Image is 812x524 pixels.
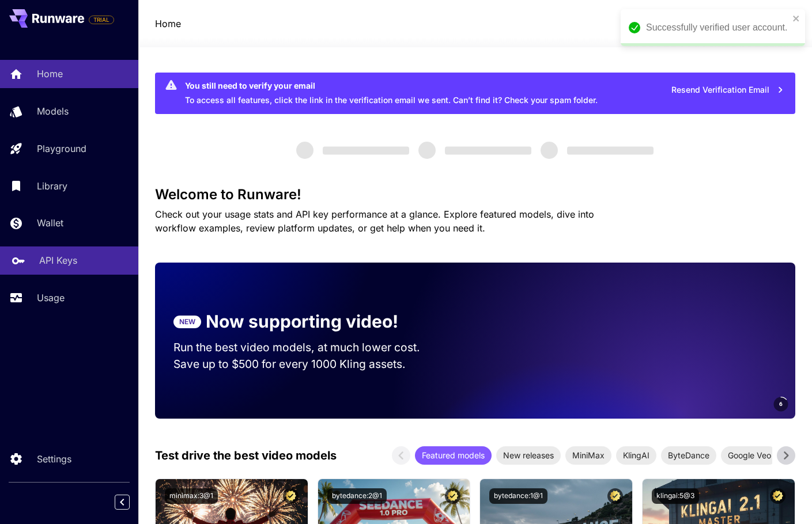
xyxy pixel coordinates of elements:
[445,488,460,504] button: Certified Model – Vetted for best performance and includes a commercial license.
[155,17,181,31] a: Home
[179,317,195,327] p: NEW
[661,449,716,461] span: ByteDance
[89,13,114,26] span: Add your payment card to enable full platform functionality.
[607,488,623,504] button: Certified Model – Vetted for best performance and includes a commercial license.
[155,447,337,464] p: Test drive the best video models
[37,216,63,230] p: Wallet
[327,488,387,504] button: bytedance:2@1
[165,488,218,504] button: minimax:3@1
[39,253,77,267] p: API Keys
[173,356,442,373] p: Save up to $500 for every 1000 Kling assets.
[792,14,800,23] button: close
[770,488,785,504] button: Certified Model – Vetted for best performance and includes a commercial license.
[115,495,130,510] button: Collapse sidebar
[173,339,442,356] p: Run the best video models, at much lower cost.
[155,187,795,203] h3: Welcome to Runware!
[415,446,492,465] div: Featured models
[779,400,783,408] span: 6
[37,452,71,466] p: Settings
[37,104,69,118] p: Models
[646,21,789,35] div: Successfully verified user account.
[721,446,778,465] div: Google Veo
[206,309,398,335] p: Now supporting video!
[123,492,138,512] div: Collapse sidebar
[496,449,561,461] span: New releases
[565,449,611,461] span: MiniMax
[496,446,561,465] div: New releases
[661,446,716,465] div: ByteDance
[283,488,299,504] button: Certified Model – Vetted for best performance and includes a commercial license.
[652,488,699,504] button: klingai:5@3
[37,179,67,193] p: Library
[415,449,492,461] span: Featured models
[565,446,611,465] div: MiniMax
[89,16,114,24] span: TRIAL
[37,67,63,81] p: Home
[37,291,65,305] p: Usage
[37,142,86,155] p: Playground
[155,208,594,234] span: Check out your usage stats and API key performance at a glance. Explore featured models, dive int...
[721,449,778,461] span: Google Veo
[489,488,547,504] button: bytedance:1@1
[185,76,598,111] div: To access all features, click the link in the verification email we sent. Can’t find it? Check yo...
[185,79,598,92] div: You still need to verify your email
[616,446,656,465] div: KlingAI
[616,449,656,461] span: KlingAI
[665,78,791,102] button: Resend Verification Email
[155,17,181,31] nav: breadcrumb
